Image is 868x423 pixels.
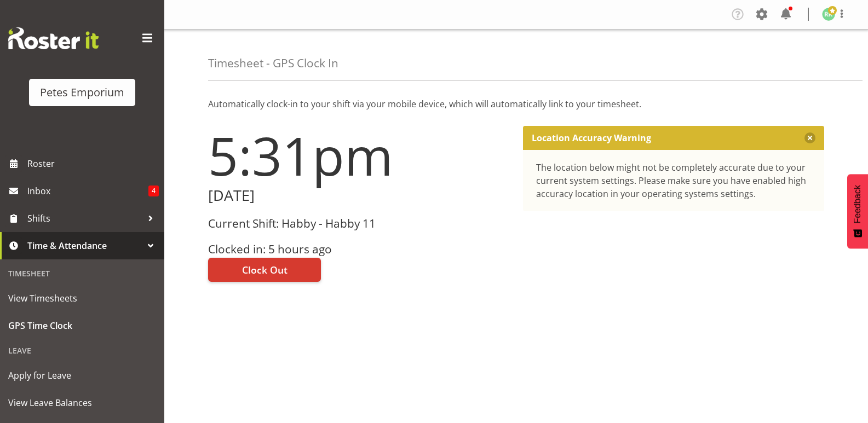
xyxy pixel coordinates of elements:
[27,237,142,254] span: Time & Attendance
[27,210,142,227] span: Shifts
[3,285,162,312] a: View Timesheets
[3,339,162,362] div: Leave
[8,317,156,334] span: GPS Time Clock
[148,186,159,196] span: 4
[853,185,863,223] span: Feedback
[532,132,651,143] p: Location Accuracy Warning
[208,243,510,256] h3: Clocked in: 5 hours ago
[8,290,156,306] span: View Timesheets
[536,161,812,200] div: The location below might not be completely accurate due to your current system settings. Please m...
[804,132,815,143] button: Close message
[40,84,124,101] div: Petes Emporium
[208,258,321,282] button: Clock Out
[208,187,510,204] h2: [DATE]
[208,57,338,69] h4: Timesheet - GPS Clock In
[3,389,162,416] a: View Leave Balances
[847,174,868,248] button: Feedback - Show survey
[27,155,159,172] span: Roster
[3,312,162,339] a: GPS Time Clock
[8,395,156,411] span: View Leave Balances
[3,262,162,285] div: Timesheet
[208,217,510,230] h3: Current Shift: Habby - Habby 11
[822,8,835,21] img: ruth-robertson-taylor722.jpg
[3,362,162,389] a: Apply for Leave
[208,126,510,185] h1: 5:31pm
[242,263,288,277] span: Clock Out
[8,367,156,384] span: Apply for Leave
[208,97,824,111] p: Automatically clock-in to your shift via your mobile device, which will automatically link to you...
[8,27,99,49] img: Rosterit website logo
[27,183,148,199] span: Inbox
